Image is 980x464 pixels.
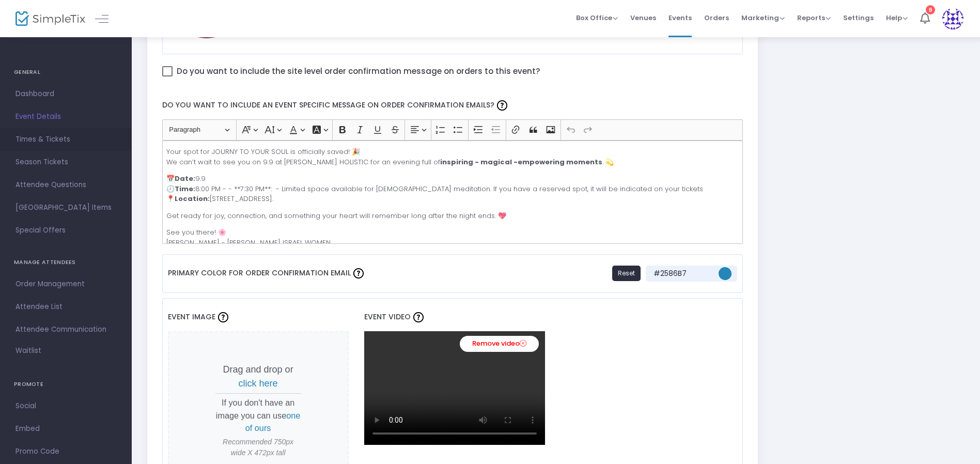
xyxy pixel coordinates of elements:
[162,119,743,140] div: Editor toolbar
[497,100,507,111] img: question-mark
[797,13,831,23] span: Reports
[218,312,228,322] img: question-mark
[15,133,116,146] span: Times & Tickets
[169,123,223,136] span: Paragraph
[886,13,908,23] span: Help
[364,312,411,322] span: Event Video
[166,174,738,204] p: 📅 9.9 🕗 8:00 PM - - **7:30 PM**: - Limited space available for [DEMOGRAPHIC_DATA] meditation. If ...
[14,374,118,395] h4: PROMOTE
[245,411,301,432] span: one of ours
[15,346,41,356] span: Waitlist
[177,65,540,78] span: Do you want to include the site level order confirmation message on orders to this event?
[168,312,215,322] span: Event Image
[215,363,301,391] p: Drag and drop or
[15,178,116,192] span: Attendee Questions
[15,87,116,101] span: Dashboard
[15,323,116,336] span: Attendee Communication
[741,13,785,23] span: Marketing
[215,437,301,458] span: Recommended 750px wide X 472px tall
[843,5,874,31] span: Settings
[15,156,116,169] span: Season Tickets
[157,92,748,119] label: Do you want to include an event specific message on order confirmation emails?
[576,13,618,23] span: Box Office
[164,122,234,138] button: Paragraph
[15,445,116,458] span: Promo Code
[175,184,195,194] strong: Time:
[668,5,692,31] span: Events
[14,62,118,83] h4: GENERAL
[168,260,366,287] label: Primary Color For Order Confirmation Email
[215,396,301,434] p: If you don't have an image you can use
[14,252,118,273] h4: MANAGE ATTENDEES
[175,194,210,204] strong: Location:
[353,268,364,279] img: question-mark
[15,300,116,314] span: Attendee List
[413,312,424,322] img: question-mark
[713,266,732,282] kendo-colorpicker: #2586b7
[612,266,641,281] button: Reset
[162,141,743,244] div: Rich Text Editor, main
[440,157,602,167] strong: inspiring - magical -empowering moments
[630,5,656,31] span: Venues
[15,110,116,123] span: Event Details
[239,378,278,389] span: click here
[15,201,116,214] span: [GEOGRAPHIC_DATA] Items
[15,422,116,436] span: Embed
[704,5,729,31] span: Orders
[166,227,738,248] p: See you there! 🌸 [PERSON_NAME] - [PERSON_NAME] ISRAEL WOMEN
[175,174,195,183] strong: Date:
[15,224,116,237] span: Special Offers
[926,5,935,14] div: 9
[166,211,738,221] p: Get ready for joy, connection, and something your heart will remember long after the night ends. 💖
[460,336,539,352] a: Remove video
[15,277,116,291] span: Order Management
[166,147,738,167] p: Your spot for JOURNY TO YOUR SOUL is officially saved! 🎉 We can’t wait to see you on 9.9 at [PERS...
[15,399,116,413] span: Social
[651,268,713,279] span: #2586B7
